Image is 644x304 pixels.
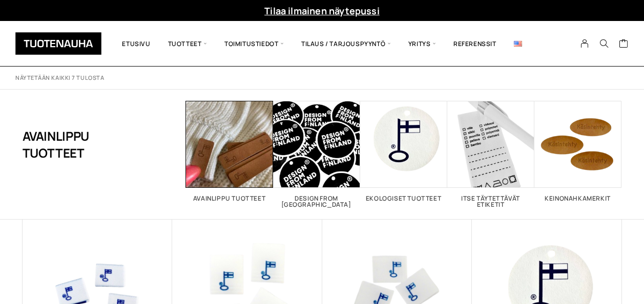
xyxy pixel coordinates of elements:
a: Referenssit [445,29,505,58]
a: Visit product category Keinonahkamerkit [534,101,621,202]
span: Yritys [400,29,445,58]
img: English [514,41,522,47]
span: Tuotteet [159,29,216,58]
a: Visit product category Ekologiset tuotteet [360,101,447,202]
a: Visit product category Avainlippu tuotteet [186,101,273,202]
h2: Design From [GEOGRAPHIC_DATA] [273,196,360,208]
h2: Ekologiset tuotteet [360,196,447,202]
a: Tilaa ilmainen näytepussi [264,5,380,17]
h2: Itse täytettävät etiketit [447,196,534,208]
a: Etusivu [113,29,159,58]
img: Tuotenauha Oy [15,32,101,55]
a: Cart [619,38,629,51]
span: Toimitustiedot [216,29,293,58]
p: Näytetään kaikki 7 tulosta [15,74,104,82]
a: Visit product category Itse täytettävät etiketit [447,101,534,208]
a: Visit product category Design From Finland [273,101,360,208]
button: Search [594,39,614,48]
a: My Account [575,39,595,48]
span: Tilaus / Tarjouspyyntö [293,29,400,58]
h2: Keinonahkamerkit [534,196,621,202]
h2: Avainlippu tuotteet [186,196,273,202]
h1: Avainlippu tuotteet [23,101,135,188]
